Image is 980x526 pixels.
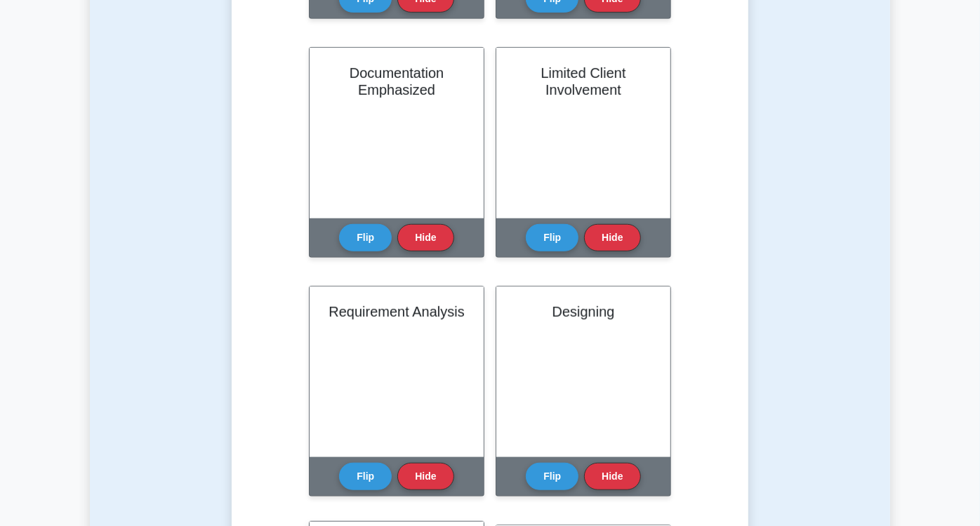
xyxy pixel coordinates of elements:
button: Hide [397,463,453,490]
button: Flip [339,463,392,490]
h2: Limited Client Involvement [513,65,654,98]
button: Hide [584,224,640,251]
button: Hide [397,224,453,251]
button: Flip [526,224,578,251]
button: Flip [339,224,392,251]
h2: Requirement Analysis [326,303,467,320]
button: Hide [584,463,640,490]
h2: Designing [513,303,654,320]
button: Flip [526,463,578,490]
h2: Documentation Emphasized [326,65,467,98]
